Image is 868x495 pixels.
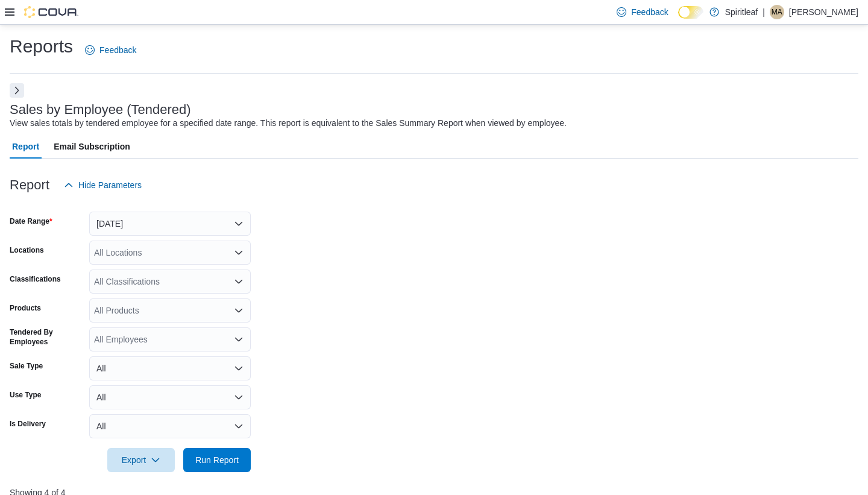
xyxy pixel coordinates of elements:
h1: Reports [10,34,73,58]
button: Next [10,83,24,98]
span: Run Report [195,454,239,466]
span: MA [772,5,782,19]
span: Dark Mode [678,19,679,19]
h3: Sales by Employee (Tendered) [10,102,191,117]
button: Open list of options [234,277,244,286]
p: [PERSON_NAME] [789,5,858,19]
span: Email Subscription [54,134,130,159]
button: All [89,356,251,380]
button: [DATE] [89,212,251,236]
label: Is Delivery [10,419,46,429]
p: Spiritleaf [725,5,758,19]
img: Cova [24,6,78,18]
label: Locations [10,245,44,255]
button: Export [107,448,175,472]
a: Feedback [80,38,141,62]
span: Hide Parameters [78,179,142,191]
span: Report [12,134,39,159]
label: Products [10,303,41,313]
button: Open list of options [234,335,244,344]
input: Dark Mode [678,6,703,19]
label: Sale Type [10,361,43,371]
h3: Report [10,178,49,192]
span: Export [115,448,168,472]
span: Feedback [631,6,668,18]
label: Tendered By Employees [10,327,84,347]
button: Open list of options [234,248,244,257]
label: Date Range [10,216,52,226]
div: Mark A [770,5,784,19]
div: View sales totals by tendered employee for a specified date range. This report is equivalent to t... [10,117,567,130]
button: All [89,385,251,409]
p: | [763,5,765,19]
button: Open list of options [234,306,244,315]
label: Classifications [10,274,61,284]
button: Hide Parameters [59,173,146,197]
label: Use Type [10,390,41,400]
span: Feedback [99,44,136,56]
button: All [89,414,251,438]
button: Run Report [183,448,251,472]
